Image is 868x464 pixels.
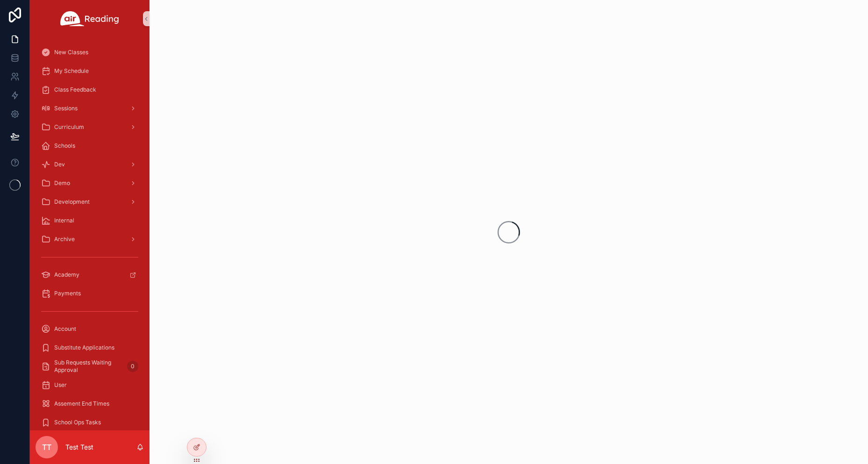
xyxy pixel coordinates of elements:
span: Payments [54,290,81,297]
span: School Ops Tasks [54,419,101,426]
span: Internal [54,217,74,224]
a: User [36,377,144,393]
a: Payments [36,285,144,302]
a: Archive [36,231,144,248]
span: Class Feedback [54,86,96,93]
a: Sessions [36,100,144,117]
a: Demo [36,175,144,192]
span: Dev [54,161,65,168]
span: Academy [54,271,79,278]
a: Assement End Times [36,395,144,412]
a: New Classes [36,44,144,61]
p: Test Test [65,443,93,452]
span: User [54,381,67,389]
span: Assement End Times [54,400,109,407]
span: New Classes [54,49,88,56]
a: Dev [36,156,144,173]
a: Account [36,321,144,337]
a: Class Feedback [36,81,144,98]
span: Demo [54,179,70,187]
span: Account [54,325,76,333]
span: My Schedule [54,67,89,75]
span: Substitute Applications [54,344,114,351]
span: Archive [54,236,75,243]
a: Substitute Applications [36,339,144,356]
span: Development [54,198,90,206]
img: App logo [60,11,119,26]
a: Schools [36,137,144,154]
span: Curriculum [54,123,84,131]
span: Schools [54,142,75,150]
a: School Ops Tasks [36,414,144,431]
div: 0 [127,361,138,372]
span: Sessions [54,105,78,112]
a: Development [36,193,144,210]
a: Curriculum [36,119,144,136]
a: Internal [36,212,144,229]
a: Sub Requests Waiting Approval0 [36,358,144,375]
a: Academy [36,266,144,283]
span: TT [42,442,51,453]
span: Sub Requests Waiting Approval [54,359,123,374]
div: scrollable content [30,37,149,430]
a: My Schedule [36,63,144,79]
